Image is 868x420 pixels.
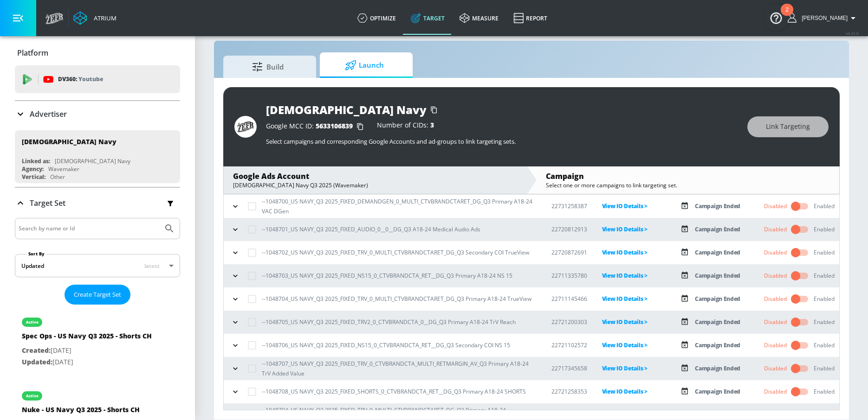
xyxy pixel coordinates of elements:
[695,224,740,235] p: Campaign Ended
[551,363,587,373] p: 22717345658
[316,121,353,130] span: 5633106839
[266,102,427,117] div: [DEMOGRAPHIC_DATA] Navy
[73,11,117,25] a: Atrium
[814,318,835,326] div: Enabled
[764,202,787,210] div: Disabled
[814,295,835,303] div: Enabled
[15,101,180,127] div: Advertiser
[233,56,303,78] span: Build
[22,346,51,355] span: Created:
[452,1,506,35] a: measure
[814,248,835,257] div: Enabled
[262,359,537,378] p: --1048707_US NAVY_Q3 2025_FIXED_TRV_0_CTVBRANDCTA_MULTI_RETMARGIN_AV_Q3 Primary A18-24 TrV Added ...
[814,388,835,396] div: Enabled
[695,293,740,304] p: Campaign Ended
[262,248,529,257] p: --1048702_US NAVY_Q3 2025_FIXED_TRV_0_MULTI_CTVBRANDCTARET_DG_Q3 Secondary COI TrueView
[15,308,180,375] div: activeSpec Ops - US Navy Q3 2025 - Shorts CHCreated:[DATE]Updated:[DATE]
[26,394,39,398] div: active
[22,173,45,181] div: Vertical:
[602,386,665,397] div: View IO Details >
[551,387,587,396] p: 22721258353
[814,272,835,280] div: Enabled
[551,201,587,211] p: 22731258387
[224,166,526,194] div: Google Ads Account[DEMOGRAPHIC_DATA] Navy Q3 2025 (Wavemaker)
[22,345,152,356] p: [DATE]
[78,74,103,84] p: Youtube
[262,224,480,234] p: --1048701_US NAVY_Q3 2025_FIXED_AUDIO_0__0__DG_Q3 A18-24 Medical Audio Ads
[602,247,665,258] p: View IO Details >
[602,293,665,304] div: View IO Details >
[695,363,740,374] p: Campaign Ended
[602,201,665,211] p: View IO Details >
[90,14,117,22] div: Atrium
[30,109,67,119] p: Advertiser
[602,363,665,374] div: View IO Details >
[266,137,738,146] p: Select campaigns and corresponding Google Accounts and ad-groups to link targeting sets.
[695,317,740,327] p: Campaign Ended
[551,340,587,350] p: 22721102572
[262,294,531,304] p: --1048704_US NAVY_Q3 2025_FIXED_TRV_0_MULTI_CTVBRANDCTARET_DG_Q3 Primary A18-24 TrueView
[22,157,50,165] div: Linked as:
[602,317,665,327] div: View IO Details >
[22,165,44,173] div: Agency:
[764,225,787,234] div: Disabled
[764,295,787,303] div: Disabled
[15,130,180,183] div: [DEMOGRAPHIC_DATA] NavyLinked as:[DEMOGRAPHIC_DATA] NavyAgency:WavemakerVertical:Other
[695,270,740,281] p: Campaign Ended
[350,1,403,35] a: optimize
[377,122,434,131] div: Number of CIDs:
[551,248,587,257] p: 22720872691
[50,173,65,181] div: Other
[233,171,517,181] div: Google Ads Account
[602,340,665,350] p: View IO Details >
[329,54,400,76] span: Launch
[65,285,130,305] button: Create Target Set
[15,65,180,93] div: DV360: Youtube
[764,318,787,326] div: Disabled
[22,405,140,419] div: Nuke - US Navy Q3 2025 - Shorts CH
[695,340,740,350] p: Campaign Ended
[798,15,848,21] span: login as: nathan.mistretta@zefr.com
[262,271,512,280] p: --1048703_US NAVY_Q3 2025_FIXED_NS15_0_CTVBRANDCTA_RET__DG_Q3 Primary A18-24 NS 15
[764,272,787,280] div: Disabled
[602,270,665,281] p: View IO Details >
[430,121,434,129] span: 3
[814,364,835,373] div: Enabled
[695,247,740,258] p: Campaign Ended
[74,289,121,300] span: Create Target Set
[763,5,789,31] button: Open Resource Center, 2 new notifications
[266,122,368,131] div: Google MCC ID:
[22,357,52,366] span: Updated:
[48,165,79,173] div: Wavemaker
[55,157,130,165] div: [DEMOGRAPHIC_DATA] Navy
[764,248,787,257] div: Disabled
[551,271,587,280] p: 22711335780
[814,341,835,350] div: Enabled
[19,223,159,235] input: Search by name or Id
[262,340,510,350] p: --1048706_US NAVY_Q3 2025_FIXED_NS15_0_CTVBRANDCTA_RET__DG_Q3 Secondary COI NS 15
[546,171,830,181] div: Campaign
[262,387,526,396] p: --1048708_US NAVY_Q3 2025_FIXED_SHORTS_0_CTVBRANDCTA_RET__DG_Q3 Primary A18-24 SHORTS
[233,181,517,189] div: [DEMOGRAPHIC_DATA] Navy Q3 2025 (Wavemaker)
[602,224,665,235] p: View IO Details >
[695,201,740,211] p: Campaign Ended
[22,356,152,368] p: [DATE]
[262,317,516,327] p: --1048705_US NAVY_Q3 2025_FIXED_TRV2_0_CTVBRANDCTA_0__DG_Q3 Primary A18-24 TrV Reach
[814,225,835,234] div: Enabled
[15,40,180,66] div: Platform
[551,224,587,234] p: 22720812913
[602,409,665,420] p: View IO Details >
[764,364,787,373] div: Disabled
[262,197,537,216] p: --1048700_US NAVY_Q3 2025_FIXED_DEMANDGEN_0_MULTI_CTVBRANDCTARET_DG_Q3 Primary A18-24 VAC DGen
[26,251,46,257] label: Sort By
[785,10,789,22] div: 2
[17,48,48,58] p: Platform
[144,262,160,270] span: latest
[846,31,859,36] span: v 4.32.0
